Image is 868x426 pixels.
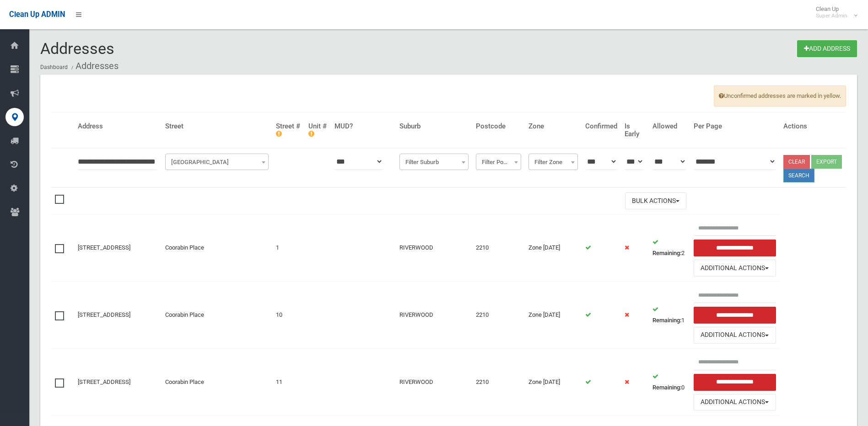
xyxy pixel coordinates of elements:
[396,214,472,282] td: RIVERWOOD
[476,122,521,130] h4: Postcode
[528,122,578,130] h4: Zone
[78,311,130,318] a: [STREET_ADDRESS]
[78,244,130,251] a: [STREET_ADDRESS]
[649,348,690,415] td: 0
[399,122,469,130] h4: Suburb
[165,122,269,130] h4: Street
[272,214,304,282] td: 1
[811,155,842,169] button: Export
[9,10,65,19] span: Clean Up ADMIN
[334,122,392,130] h4: MUD?
[272,348,304,415] td: 11
[69,58,119,75] li: Addresses
[308,122,327,138] h4: Unit #
[649,282,690,349] td: 1
[525,214,582,282] td: Zone [DATE]
[585,122,617,130] h4: Confirmed
[528,154,578,170] span: Filter Zone
[811,5,857,19] span: Clean Up
[525,282,582,349] td: Zone [DATE]
[276,122,301,138] h4: Street #
[472,214,525,282] td: 2210
[714,85,846,106] span: Unconfirmed addresses are marked in yellow.
[162,282,273,349] td: Coorabin Place
[694,327,776,344] button: Additional Actions
[167,156,267,169] span: Filter Street
[78,122,158,130] h4: Address
[783,122,842,130] h4: Actions
[652,250,681,256] strong: Remaining:
[396,348,472,415] td: RIVERWOOD
[525,348,582,415] td: Zone [DATE]
[472,282,525,349] td: 2210
[816,12,847,19] small: Super Admin
[162,214,273,282] td: Coorabin Place
[625,122,645,138] h4: Is Early
[476,154,521,170] span: Filter Postcode
[531,156,576,169] span: Filter Zone
[472,348,525,415] td: 2210
[40,39,114,58] span: Addresses
[625,192,686,209] button: Bulk Actions
[40,64,68,70] a: Dashboard
[694,394,776,411] button: Additional Actions
[694,260,776,277] button: Additional Actions
[797,40,857,57] a: Add Address
[78,378,130,385] a: [STREET_ADDRESS]
[272,282,304,349] td: 10
[783,169,814,182] button: Search
[162,348,273,415] td: Coorabin Place
[783,155,810,169] a: Clear
[652,384,681,391] strong: Remaining:
[399,154,469,170] span: Filter Suburb
[396,282,472,349] td: RIVERWOOD
[652,122,686,130] h4: Allowed
[694,122,776,130] h4: Per Page
[652,317,681,324] strong: Remaining:
[478,156,519,169] span: Filter Postcode
[402,156,466,169] span: Filter Suburb
[649,214,690,282] td: 2
[165,154,269,170] span: Filter Street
